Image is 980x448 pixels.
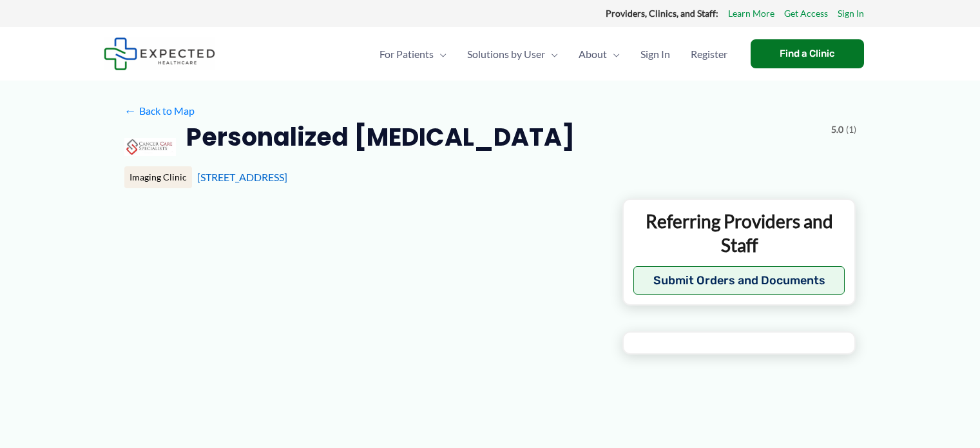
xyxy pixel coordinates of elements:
[831,121,843,138] span: 5.0
[380,32,434,77] span: For Patients
[784,5,828,22] a: Get Access
[124,104,137,117] span: ←
[633,266,845,295] button: Submit Orders and Documents
[607,32,620,77] span: Menu Toggle
[467,32,545,77] span: Solutions by User
[640,32,670,77] span: Sign In
[579,32,607,77] span: About
[186,121,575,153] h2: Personalized [MEDICAL_DATA]
[838,5,864,22] a: Sign In
[197,171,287,183] a: [STREET_ADDRESS]
[568,32,630,77] a: AboutMenu Toggle
[369,32,738,77] nav: Primary Site Navigation
[369,32,457,77] a: For PatientsMenu Toggle
[751,39,864,68] a: Find a Clinic
[691,32,727,77] span: Register
[545,32,558,77] span: Menu Toggle
[457,32,568,77] a: Solutions by UserMenu Toggle
[434,32,447,77] span: Menu Toggle
[104,37,215,70] img: Expected Healthcare Logo - side, dark font, small
[728,5,774,22] a: Learn More
[630,32,680,77] a: Sign In
[124,101,195,121] a: ←Back to Map
[680,32,738,77] a: Register
[606,8,718,19] strong: Providers, Clinics, and Staff:
[633,209,845,257] p: Referring Providers and Staff
[124,166,192,188] div: Imaging Clinic
[846,121,856,138] span: (1)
